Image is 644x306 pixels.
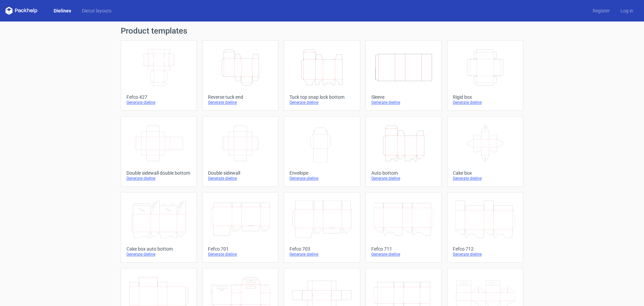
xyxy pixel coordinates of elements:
[289,100,354,105] div: Generate dieline
[76,7,117,14] a: Diecut layouts
[447,192,523,263] a: Fefco 712Generate dieline
[453,94,518,100] div: Rigid box
[208,100,273,105] div: Generate dieline
[453,170,518,176] div: Cake box
[366,192,442,263] a: Fefco 711Generate dieline
[284,192,360,263] a: Fefco 703Generate dieline
[453,176,518,181] div: Generate dieline
[208,252,273,257] div: Generate dieline
[208,94,273,100] div: Reverse tuck end
[208,170,273,176] div: Double sidewall
[121,40,197,111] a: Fefco 427Generate dieline
[289,246,354,252] div: Fefco 703
[371,170,436,176] div: Auto bottom
[126,252,191,257] div: Generate dieline
[126,100,191,105] div: Generate dieline
[289,170,354,176] div: Envelope
[371,94,436,100] div: Sleeve
[371,252,436,257] div: Generate dieline
[121,192,197,263] a: Cake box auto bottomGenerate dieline
[121,116,197,187] a: Double sidewall double bottomGenerate dieline
[284,116,360,187] a: EnvelopeGenerate dieline
[208,176,273,181] div: Generate dieline
[126,94,191,100] div: Fefco 427
[587,7,615,14] a: Register
[453,252,518,257] div: Generate dieline
[371,100,436,105] div: Generate dieline
[208,246,273,252] div: Fefco 701
[447,40,523,111] a: Rigid boxGenerate dieline
[289,176,354,181] div: Generate dieline
[126,176,191,181] div: Generate dieline
[48,7,76,14] a: Dielines
[126,170,191,176] div: Double sidewall double bottom
[289,94,354,100] div: Tuck top snap lock bottom
[366,40,442,111] a: SleeveGenerate dieline
[615,7,639,14] a: Log in
[202,40,278,111] a: Reverse tuck endGenerate dieline
[202,116,278,187] a: Double sidewallGenerate dieline
[284,40,360,111] a: Tuck top snap lock bottomGenerate dieline
[371,246,436,252] div: Fefco 711
[121,27,523,35] h1: Product templates
[289,252,354,257] div: Generate dieline
[202,192,278,263] a: Fefco 701Generate dieline
[453,100,518,105] div: Generate dieline
[453,246,518,252] div: Fefco 712
[447,116,523,187] a: Cake boxGenerate dieline
[371,176,436,181] div: Generate dieline
[126,246,191,252] div: Cake box auto bottom
[366,116,442,187] a: Auto bottomGenerate dieline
